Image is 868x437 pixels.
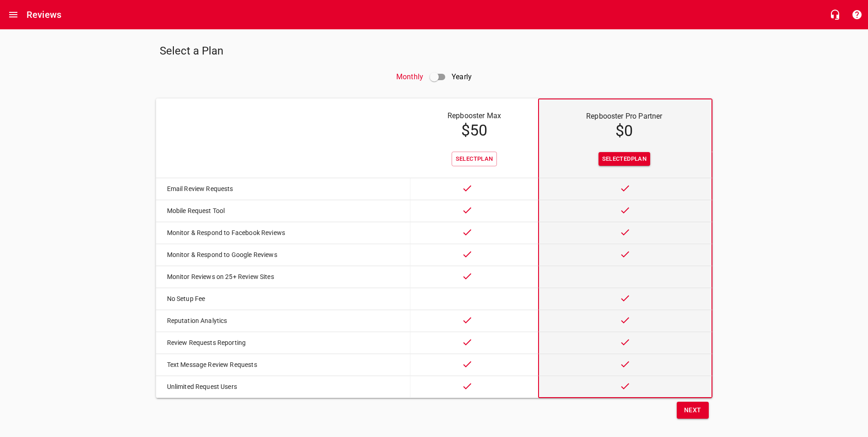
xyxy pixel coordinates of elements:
p: Text Message Review Requests [167,360,386,370]
p: Repbooster Pro Partner [548,111,700,122]
h5: Select a Plan [160,44,431,59]
p: Reputation Analytics [167,316,386,326]
p: Monthly [396,66,423,88]
p: Monitor Reviews on 25+ Review Sites [167,272,386,282]
h4: $ 50 [420,121,529,140]
button: Next [677,402,709,419]
h6: Reviews [27,7,61,22]
h4: $ 0 [548,122,700,140]
p: Monitor & Respond to Facebook Reviews [167,228,386,238]
button: Support Portal [846,4,868,26]
span: Next [684,404,701,416]
button: Open drawer [2,4,24,26]
p: No Setup Fee [167,294,386,304]
button: SelectedPlan [598,152,650,166]
p: Unlimited Request Users [167,382,386,392]
p: Yearly [452,66,472,88]
button: SelectPlan [452,152,497,167]
span: Select Plan [456,154,493,164]
p: Mobile Request Tool [167,206,386,216]
button: Live Chat [824,4,846,26]
p: Repbooster Max [420,110,529,121]
p: Monitor & Respond to Google Reviews [167,250,386,260]
p: Review Requests Reporting [167,338,386,348]
span: Selected Plan [602,154,647,164]
p: Email Review Requests [167,184,386,194]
